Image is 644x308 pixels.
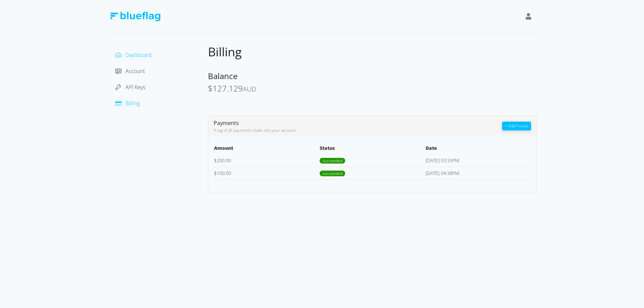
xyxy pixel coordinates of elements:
[208,44,242,60] span: Billing
[208,70,237,81] span: Balance
[214,127,502,133] div: A log of all payments made into your account
[125,51,152,59] span: Dashboard
[214,144,319,154] th: Amount
[425,154,531,167] td: [DATE] 03:33PM
[243,84,256,94] span: AUD
[115,100,140,107] a: Billing
[502,122,531,130] button: + Add Funds
[125,100,140,107] span: Billing
[208,83,213,94] span: $
[115,67,145,75] a: Account
[320,171,345,176] span: succeeded
[115,51,152,59] a: Dashboard
[214,154,319,167] td: 200.00
[214,157,217,164] span: $
[425,144,531,154] th: Date
[319,144,425,154] th: Status
[214,167,319,179] td: 100.00
[125,67,145,75] span: Account
[110,12,160,21] img: Blue Flag Logo
[125,83,145,91] span: API Keys
[214,170,217,176] span: $
[115,83,145,91] a: API Keys
[425,167,531,179] td: [DATE] 04:38PM
[320,158,345,164] span: succeeded
[213,83,243,94] span: 127.129
[214,119,239,127] span: Payments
